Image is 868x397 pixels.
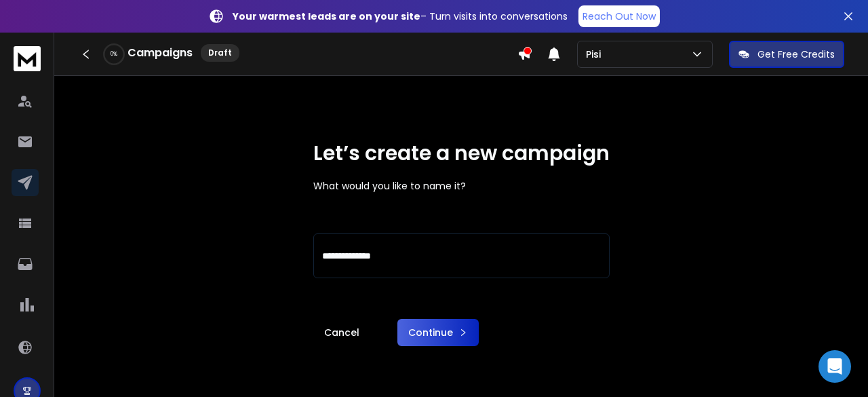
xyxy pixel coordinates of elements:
a: Cancel [313,319,370,346]
div: Open Intercom Messenger [818,350,851,383]
p: Reach Out Now [583,10,656,23]
p: Get Free Credits [757,48,835,61]
div: Draft [201,44,239,62]
strong: Your warmest leads are on your site [233,10,420,23]
a: Reach Out Now [578,5,660,27]
img: logo [14,46,41,71]
h1: Let’s create a new campaign [313,141,610,166]
p: What would you like to name it? [313,179,610,193]
h1: Campaigns [127,45,193,61]
p: Pisi [586,48,606,61]
button: Continue [397,319,479,346]
p: 0 % [111,50,117,58]
p: – Turn visits into conversations [233,10,568,23]
button: Get Free Credits [729,41,844,68]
